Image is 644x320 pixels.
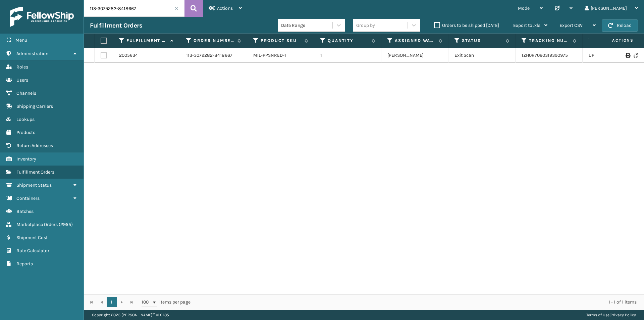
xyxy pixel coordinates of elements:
[314,48,381,63] td: 1
[610,313,636,317] a: Privacy Policy
[16,117,35,122] span: Lookups
[448,48,516,63] td: Exit Scan
[462,38,502,44] label: Status
[518,5,530,11] span: Mode
[559,22,583,28] span: Export CSV
[200,299,637,306] div: 1 - 1 of 1 items
[16,51,48,56] span: Administration
[126,38,167,44] label: Fulfillment Order Id
[142,297,191,307] span: items per page
[16,103,53,109] span: Shipping Carriers
[16,261,33,267] span: Reports
[186,52,232,59] a: 113-3079282-8418667
[591,35,638,46] span: Actions
[253,52,286,58] a: MIL-PPSNRED-1
[381,48,448,63] td: [PERSON_NAME]
[513,22,540,28] span: Export to .xls
[328,38,368,44] label: Quantity
[16,222,58,227] span: Marketplace Orders
[395,38,435,44] label: Assigned Warehouse
[16,182,52,188] span: Shipment Status
[16,130,35,135] span: Products
[16,209,34,214] span: Batches
[107,297,117,307] a: 1
[529,38,570,44] label: Tracking Number
[15,37,27,43] span: Menu
[586,310,636,320] div: |
[16,235,48,240] span: Shipment Cost
[281,22,333,29] div: Date Range
[16,77,28,83] span: Users
[16,156,36,162] span: Inventory
[634,53,638,58] i: Never Shipped
[522,52,568,58] a: 1ZH0R7060319390975
[356,22,375,29] div: Group by
[194,38,234,44] label: Order Number
[217,5,233,11] span: Actions
[261,38,301,44] label: Product SKU
[92,310,169,320] p: Copyright 2023 [PERSON_NAME]™ v 1.0.185
[16,90,36,96] span: Channels
[16,195,40,201] span: Containers
[586,313,609,317] a: Terms of Use
[142,299,152,306] span: 100
[602,19,638,32] button: Reload
[59,222,73,227] span: ( 2955 )
[434,22,499,28] label: Orders to be shipped [DATE]
[626,53,630,58] i: Print Label
[16,248,49,254] span: Rate Calculator
[119,52,138,59] a: 2005634
[90,21,142,30] h3: Fulfillment Orders
[16,143,53,148] span: Return Addresses
[16,64,28,70] span: Roles
[16,169,54,175] span: Fulfillment Orders
[10,7,74,27] img: logo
